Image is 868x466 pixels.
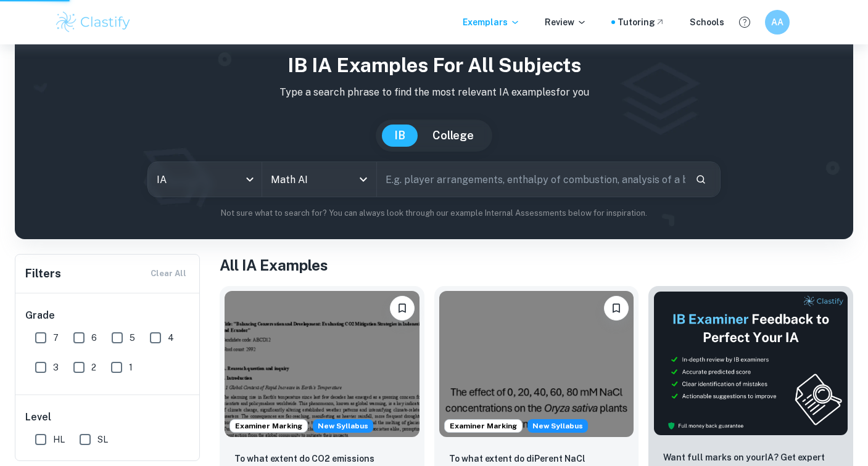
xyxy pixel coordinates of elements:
h6: AA [770,15,784,29]
button: College [420,125,486,147]
h6: Grade [25,308,191,323]
h6: Level [25,410,191,425]
h1: All IA Examples [220,254,853,276]
button: Search [690,169,711,190]
a: Tutoring [618,15,665,29]
div: IA [148,162,262,197]
p: Not sure what to search for? You can always look through our example Internal Assessments below f... [25,207,843,219]
p: Exemplars [463,15,520,29]
span: 4 [168,331,174,345]
img: ESS IA example thumbnail: To what extent do diPerent NaCl concentr [439,291,634,437]
button: Bookmark [390,296,415,321]
input: E.g. player arrangements, enthalpy of combustion, analysis of a big city... [377,162,685,197]
button: Open [355,171,372,188]
img: Thumbnail [653,291,848,436]
span: Examiner Marking [445,420,522,431]
span: New Syllabus [527,419,588,433]
span: HL [53,433,65,446]
span: 2 [91,361,96,374]
h6: Filters [25,265,61,282]
span: 7 [53,331,59,345]
span: 3 [53,361,59,374]
span: New Syllabus [313,419,373,433]
span: SL [97,433,108,446]
button: AA [765,10,790,35]
img: Clastify logo [54,10,133,35]
span: 1 [129,361,133,374]
span: Examiner Marking [230,420,307,431]
a: Schools [690,15,724,29]
p: Review [545,15,587,29]
button: Bookmark [604,296,629,321]
span: 5 [130,331,135,345]
h1: IB IA examples for all subjects [25,51,843,80]
div: Starting from the May 2026 session, the ESS IA requirements have changed. We created this exempla... [527,419,588,433]
span: 6 [91,331,97,345]
img: ESS IA example thumbnail: To what extent do CO2 emissions contribu [225,291,420,437]
p: Type a search phrase to find the most relevant IA examples for you [25,85,843,100]
button: Help and Feedback [734,12,755,33]
button: IB [382,125,418,147]
div: Starting from the May 2026 session, the ESS IA requirements have changed. We created this exempla... [313,419,373,433]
